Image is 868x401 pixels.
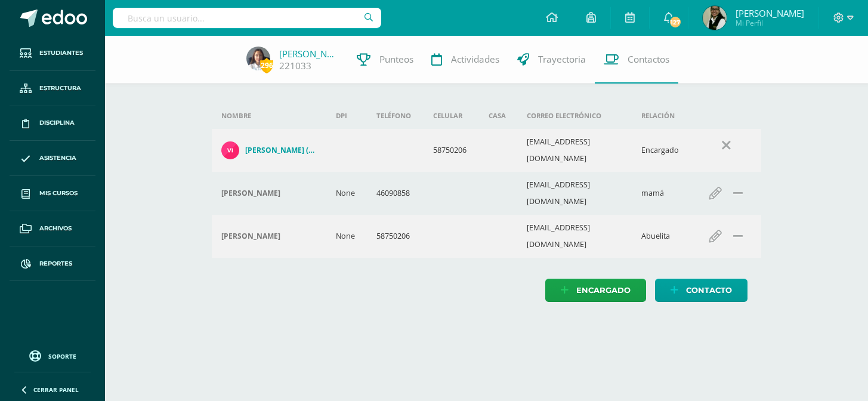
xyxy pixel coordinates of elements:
td: Encargado [632,129,691,172]
div: Melani González [221,189,317,198]
th: Correo electrónico [517,103,632,129]
th: Casa [479,103,517,129]
a: Encargado [545,279,646,302]
span: Cerrar panel [33,385,79,394]
a: Asistencia [10,141,95,176]
span: Disciplina [39,118,75,128]
span: Soporte [48,352,76,360]
span: Punteos [379,53,413,66]
span: Asistencia [39,153,76,163]
a: Estudiantes [10,36,95,71]
span: Contacto [686,279,732,301]
th: Nombre [212,103,326,129]
a: Contacto [655,279,747,302]
a: 221033 [279,60,311,72]
span: Mi Perfil [736,18,804,28]
td: [EMAIL_ADDRESS][DOMAIN_NAME] [517,215,632,258]
span: Estudiantes [39,48,83,58]
img: 625dbb5af5f09b837e6dbabe15c097db.png [246,47,270,70]
img: 4d7ef8b620f6451e029d4d100c86eb71.png [221,141,239,159]
span: Contactos [628,53,669,66]
td: 46090858 [367,172,424,215]
td: Abuelita [632,215,691,258]
a: Estructura [10,71,95,106]
th: Celular [424,103,479,129]
th: DPI [326,103,367,129]
span: Mis cursos [39,189,78,198]
input: Busca un usuario... [113,8,381,28]
span: 127 [669,16,682,29]
th: Teléfono [367,103,424,129]
h4: [PERSON_NAME] [221,189,280,198]
a: [PERSON_NAME] [279,48,339,60]
span: Reportes [39,259,72,269]
a: Trayectoria [508,36,595,84]
span: [PERSON_NAME] [736,7,804,19]
h4: [PERSON_NAME] (abuelita) [245,146,317,155]
th: Relación [632,103,691,129]
span: Archivos [39,224,72,233]
td: 58750206 [367,215,424,258]
a: Mis cursos [10,176,95,211]
a: [PERSON_NAME] (abuelita) [221,141,317,159]
td: [EMAIL_ADDRESS][DOMAIN_NAME] [517,129,632,172]
a: Archivos [10,211,95,246]
a: Punteos [348,36,422,84]
img: 2641568233371aec4da1e5ad82614674.png [703,6,727,30]
td: None [326,172,367,215]
td: 58750206 [424,129,479,172]
td: [EMAIL_ADDRESS][DOMAIN_NAME] [517,172,632,215]
span: Trayectoria [538,53,586,66]
span: 296 [260,58,273,73]
a: Disciplina [10,106,95,141]
span: Encargado [576,279,631,301]
span: Actividades [451,53,499,66]
span: Estructura [39,84,81,93]
a: Soporte [14,347,91,363]
div: Vivian de González [221,232,317,241]
a: Reportes [10,246,95,282]
td: None [326,215,367,258]
a: Actividades [422,36,508,84]
a: Contactos [595,36,678,84]
td: mamá [632,172,691,215]
h4: [PERSON_NAME] [221,232,280,241]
